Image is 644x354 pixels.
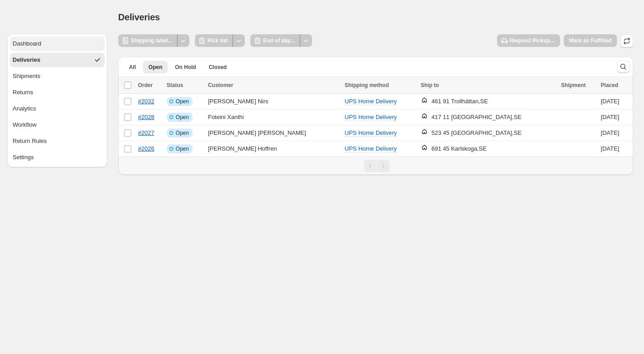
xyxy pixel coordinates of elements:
button: Returns [10,85,105,100]
span: Open [176,145,189,152]
td: [PERSON_NAME] Nirs [205,94,342,110]
span: UPS Home Delivery [345,129,397,136]
span: Shipping method [345,82,389,88]
button: Settings [10,150,105,165]
span: Settings [13,153,34,162]
span: UPS Home Delivery [345,145,397,152]
button: Search and filter results [617,60,630,73]
span: UPS Home Delivery [345,98,397,105]
span: Open [176,129,189,137]
span: Analytics [13,104,36,113]
span: Open [148,64,162,71]
td: Foteini Xanthi [205,110,342,125]
time: Monday, September 29, 2025 at 2:27:07 PM [601,114,619,120]
span: On Hold [175,64,196,71]
span: Return Rules [13,137,47,146]
div: 523 45 [GEOGRAPHIC_DATA] , SE [432,129,522,138]
div: 417 11 [GEOGRAPHIC_DATA] , SE [432,113,522,122]
button: UPS Home Delivery [339,126,402,140]
a: #2026 [138,145,154,152]
span: Open [176,98,189,105]
a: #2027 [138,129,154,136]
span: Deliveries [13,55,40,64]
span: UPS Home Delivery [345,114,397,120]
span: Open [176,114,189,121]
span: Deliveries [118,12,160,22]
a: #2032 [138,98,154,105]
a: #2028 [138,114,154,120]
div: 461 91 Trollhättan , SE [432,97,488,106]
time: Thursday, October 2, 2025 at 7:50:21 AM [601,98,619,105]
time: Sunday, September 28, 2025 at 4:44:38 PM [601,145,619,152]
div: 691 45 Karlskoga , SE [432,144,487,153]
span: Returns [13,88,33,97]
span: Order [138,82,153,88]
button: UPS Home Delivery [339,94,402,109]
button: Dashboard [10,37,105,51]
nav: Pagination [118,156,633,175]
span: Closed [209,64,227,71]
span: All [129,64,136,71]
span: Ship to [421,82,439,88]
button: Shipments [10,69,105,83]
span: Workflow [13,120,37,129]
button: UPS Home Delivery [339,142,402,156]
span: Placed [601,82,618,88]
td: [PERSON_NAME] Hoffren [205,141,342,157]
button: Workflow [10,118,105,132]
span: Dashboard [13,39,41,48]
span: Customer [208,82,233,88]
button: UPS Home Delivery [339,110,402,124]
button: Analytics [10,101,105,116]
span: Shipment [561,82,586,88]
span: Status [167,82,184,88]
time: Sunday, September 28, 2025 at 4:48:12 PM [601,129,619,136]
button: Deliveries [10,53,105,67]
td: [PERSON_NAME] [PERSON_NAME] [205,125,342,141]
button: Return Rules [10,134,105,148]
span: Shipments [13,72,40,81]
